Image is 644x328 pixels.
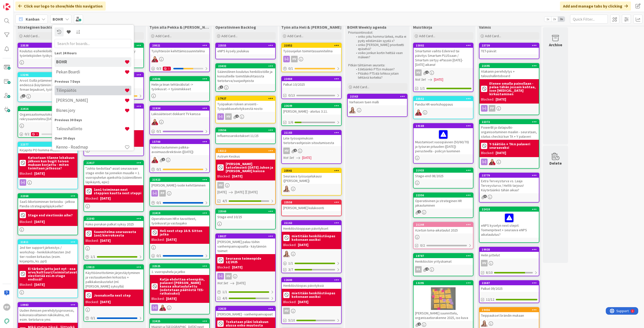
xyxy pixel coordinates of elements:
img: JS [159,304,166,311]
div: 23649[PERSON_NAME] - aloitus 3.11. [282,104,341,115]
div: 22417 [84,161,143,165]
span: 2 [294,149,297,152]
div: Blocked: [217,174,230,179]
div: JS [150,157,209,163]
div: 15700 [152,140,209,144]
div: Atakanin perehdytys + taloushallintoboard [479,68,539,79]
div: JS [150,56,209,62]
div: 23552 [416,97,473,101]
div: Arvot: Esillä pitäminen, esim. stage endeissä (käytännön esimerkit, firman linjaukset, työtavat...) [18,77,77,93]
div: Blocked: [481,150,494,156]
div: Blocked: [481,97,494,102]
div: 225251. vuoropuhelu ja jatko [150,264,209,275]
div: HV [216,113,275,120]
div: 23555eNPS kysely joulukuu [216,43,275,54]
div: 22377 [20,143,77,146]
div: 22377Kirjapito PO homma maaliin [18,142,77,153]
div: Astrum Keskus [216,153,275,160]
div: Työsuojelun toimintasuunnitelma [282,48,341,54]
div: 22372 [479,120,539,124]
div: 22416 [20,107,77,111]
span: 4/5 [222,198,227,204]
div: 22356 [414,193,473,198]
span: Add Card... [221,34,237,38]
div: 23561 [284,169,341,172]
div: 22372PowerBI ja dataputki-organisoituminen maaliin - seurataan, status checkiä kun TA + Y palaveri [479,120,539,140]
div: 18027[PERSON_NAME] paluu töihin vanhempainvapaalta - käytännön toimet [216,234,275,254]
div: 13295 [414,281,473,285]
div: Influenssarokotukset 11/25 [216,132,275,139]
h4: Taloushallinto [56,126,125,131]
div: 22368 [20,194,77,198]
div: 0/1 [150,128,209,134]
div: Stage-end 08/2025 [414,173,473,179]
div: 22506 [152,77,209,81]
span: Valmis [479,25,491,30]
span: Strateginen backlog [18,25,56,30]
li: voiko jonkun kortin heittää vaan mäkeen? [353,51,407,59]
div: 0/1 [84,315,143,321]
div: [PERSON_NAME] roolin kehittäminen [150,182,209,189]
img: JS [151,56,158,62]
span: Työn alla Heli & Iina [281,25,341,30]
img: JS [489,159,495,165]
div: Organisaatiomuutokset ja rekrysuunnitelma [DATE]-[DATE] (epic) [18,111,77,122]
div: 22418 [479,207,539,212]
span: 1 [425,71,429,74]
div: HV [415,69,422,76]
div: TET-päivät [479,48,539,54]
div: 22418eNPS kyselyn next stepit: Toimenpiteet + seuraava eNPS aikataulutus? [479,207,539,238]
div: 21933Stage-end 08/2025 [414,168,473,179]
div: 19913Käyttöönottotiimin järjestäytyminen ja vastuualueiden kirkastus + palkkakeskustelut (ml. [PE... [84,265,143,290]
div: 23538Koulutus esihenkilöille: Avaimia työntekijöiden työkyvyn tukemiseen [18,43,77,59]
div: 23484 [284,77,341,81]
div: 21563 [350,95,407,98]
div: 23558[PERSON_NAME] kulukoonti [282,200,341,211]
div: 21923[PERSON_NAME] roolin kehittäminen [150,177,209,189]
div: Extra Terveysturva vs. Laaja Terveysturva / Heltti tarjous! Käytetäänkö tähän aikaa? [479,178,539,193]
span: Support [11,1,23,7]
div: 13296Arvot: Esillä pitäminen, esim. stage endeissä (käytännön esimerkit, firman linjaukset, työta... [18,73,77,93]
h4: Pekan Boardi [56,69,125,74]
div: Over 30 days [55,136,131,141]
li: Pitääkö PTS:stä lohkoa jotain tehtäviä korteiksi? [353,72,407,80]
span: 1/1 [420,86,425,91]
div: Blocked: [20,171,33,176]
div: JS [150,304,209,311]
div: 23432 [218,64,275,68]
div: 21852 [282,43,341,48]
div: 0/1 [150,253,209,259]
div: 23649 [284,104,341,108]
div: 19913 [84,265,143,269]
img: IH [481,320,488,327]
div: 22506 [150,77,209,81]
span: Muistikirja [413,25,432,30]
div: 22425 [150,319,209,323]
div: 19456 [479,308,539,312]
div: 23432 [216,64,275,68]
div: 22416 [18,107,77,111]
li: onko [PERSON_NAME] prioriteetti epäselvä? [353,43,407,51]
img: Visit kanbanzone.com [3,3,10,10]
div: Työyhteisön kehittämissuunnitelma [150,48,209,54]
div: 22393Koko porukan palkat syksy 2025 [84,216,143,227]
span: Add Card... [353,85,369,89]
span: Operatiivinen Backlog [215,25,256,30]
div: HV [283,148,290,154]
div: Pandia HR-workshoppaus [414,101,473,108]
div: 23538 [18,43,77,48]
div: 15700Valmistautuminen palkka-avoimuusdirektiiviin ([DATE]) [150,139,209,155]
div: 12600 [282,278,341,282]
div: Previous 7 Days [55,79,131,84]
div: 23432Säännölinen koulutus henkilöstölle ja konsulteille toimitilakohtaisista tietoturva/suojaohje... [216,64,275,84]
span: 3 [484,195,487,198]
div: 15779 [482,174,539,177]
div: Lakisääteiset dokkarit TV kanssa [150,111,209,117]
img: JS [415,109,422,116]
div: 15802 [416,44,473,47]
div: Previous 30 Days [55,117,131,123]
div: 13296 [18,73,77,77]
p: Pitkän tähtäimen seuranta: [348,63,407,67]
div: 23739 [482,44,539,47]
img: avatar [3,318,10,325]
